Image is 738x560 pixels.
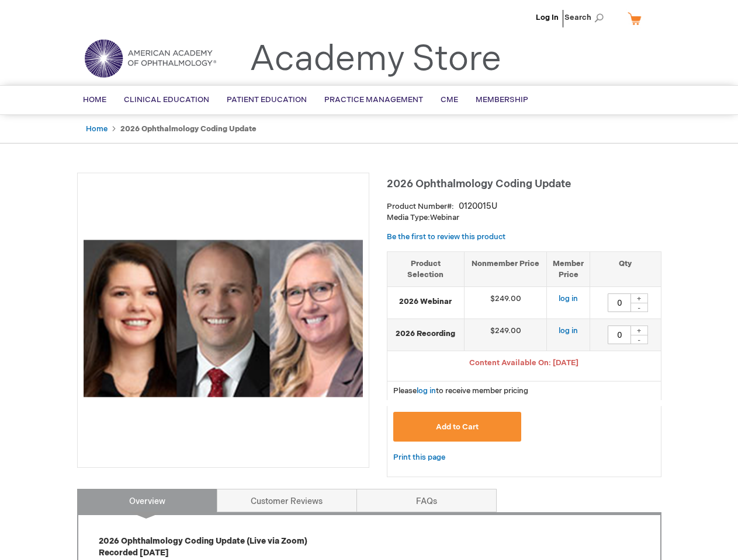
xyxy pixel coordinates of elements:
[559,294,578,303] a: log in
[547,251,590,286] th: Member Price
[417,386,436,395] a: log in
[393,386,528,395] span: Please to receive member pricing
[393,296,459,307] strong: 2026 Webinar
[324,95,423,104] span: Practice Management
[83,95,106,104] span: Home
[120,124,257,134] strong: 2026 Ophthalmology Coding Update
[387,212,661,223] p: Webinar
[387,251,465,286] th: Product Selection
[436,422,479,432] span: Add to Cart
[124,95,209,104] span: Clinical Education
[217,489,357,512] a: Customer Reviews
[393,412,522,442] button: Add to Cart
[459,201,497,212] div: 0120015U
[608,325,631,344] input: Qty
[630,303,648,312] div: -
[441,95,458,104] span: CME
[465,251,547,286] th: Nonmember Price
[630,293,648,303] div: +
[536,13,559,22] a: Log In
[387,213,430,222] strong: Media Type:
[387,178,571,190] span: 2026 Ophthalmology Coding Update
[465,319,547,351] td: $249.00
[387,232,505,242] a: Be the first to review this product
[84,179,363,458] img: 2026 Ophthalmology Coding Update
[630,335,648,344] div: -
[77,489,217,512] a: Overview
[476,95,528,104] span: Membership
[564,6,609,29] span: Search
[469,358,578,367] span: Content Available On: [DATE]
[387,202,454,211] strong: Product Number
[227,95,307,104] span: Patient Education
[608,293,631,312] input: Qty
[393,328,459,339] strong: 2026 Recording
[250,38,501,80] a: Academy Store
[86,124,108,134] a: Home
[393,450,445,465] a: Print this page
[465,287,547,319] td: $249.00
[590,251,661,286] th: Qty
[559,326,578,335] a: log in
[356,489,497,512] a: FAQs
[630,325,648,335] div: +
